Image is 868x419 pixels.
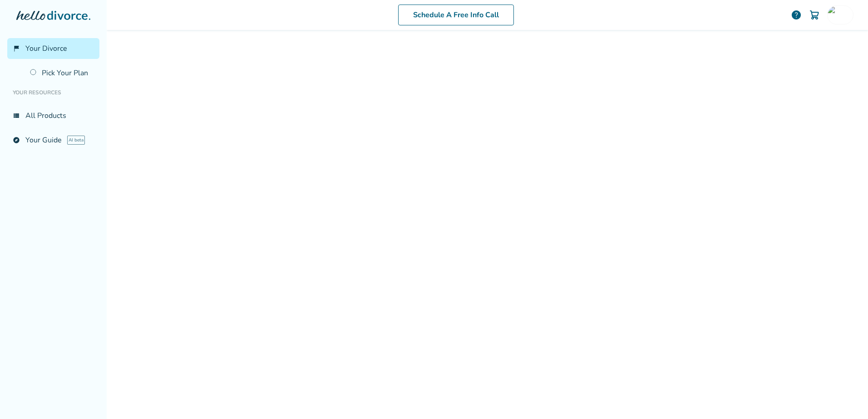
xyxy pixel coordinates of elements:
a: Schedule A Free Info Call [398,5,514,25]
li: Your Resources [7,83,99,102]
span: view_list [13,112,20,119]
span: flag_2 [13,45,20,52]
span: Your Divorce [25,44,67,54]
span: AI beta [67,136,85,145]
img: Cart [809,10,820,20]
a: Pick Your Plan [25,63,99,83]
a: view_listAll Products [7,105,99,126]
img: cc6000@hotmail.com [828,6,846,24]
a: exploreYour GuideAI beta [7,130,99,151]
span: explore [13,136,20,144]
a: help [791,10,802,20]
a: flag_2Your Divorce [7,38,99,59]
